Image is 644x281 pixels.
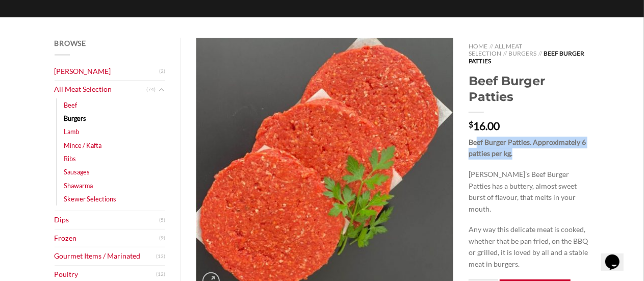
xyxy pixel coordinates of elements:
[469,49,584,64] span: Beef Burger Patties
[156,249,165,264] span: (13)
[159,231,165,246] span: (9)
[503,49,507,57] span: //
[64,165,90,178] a: Sausages
[159,213,165,228] span: (5)
[469,73,589,105] h1: Beef Burger Patties
[469,42,522,57] a: All Meat Selection
[490,42,493,50] span: //
[508,49,536,57] a: Burgers
[469,138,586,158] strong: Beef Burger Patties. Approximately 6 patties per kg.
[55,63,160,81] a: [PERSON_NAME]
[469,120,473,129] span: $
[601,240,634,271] iframe: chat widget
[64,152,76,165] a: Ribs
[469,169,589,215] p: [PERSON_NAME]’s Beef Burger Patties has a buttery, almost sweet burst of flavour, that melts in y...
[469,224,589,270] p: Any way this delicate meat is cooked, whether that be pan fried, on the BBQ or grilled, it is lov...
[64,125,80,138] a: Lamb
[64,192,117,206] a: Skewer Selections
[146,82,156,97] span: (74)
[64,179,93,192] a: Shawarma
[159,64,165,79] span: (2)
[469,42,487,50] a: Home
[64,112,87,125] a: Burgers
[55,229,160,247] a: Frozen
[64,139,102,152] a: Mince / Kafta
[55,39,86,47] span: Browse
[158,84,165,95] button: Toggle
[55,81,147,98] a: All Meat Selection
[538,49,542,57] span: //
[469,119,500,132] bdi: 16.00
[55,211,160,229] a: Dips
[64,98,78,112] a: Beef
[55,247,157,265] a: Gourmet Items / Marinated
